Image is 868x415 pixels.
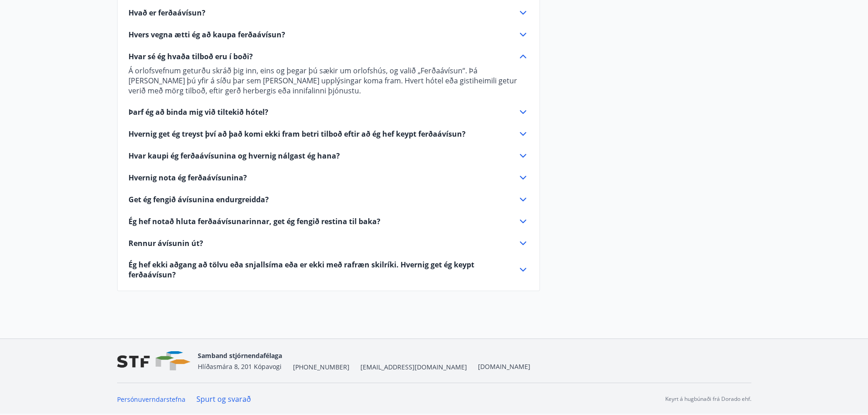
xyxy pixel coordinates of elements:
[478,362,530,371] a: [DOMAIN_NAME]
[128,194,529,205] div: Get ég fengið ávísunina endurgreidda?
[128,62,529,96] div: Hvar sé ég hvaða tilboð eru í boði?
[128,129,466,139] span: Hvernig get ég treyst því að það komi ekki fram betri tilboð eftir að ég hef keypt ferðaávísun?
[665,395,751,403] p: Keyrt á hugbúnaði frá Dorado ehf.
[128,195,269,205] span: Get ég fengið ávísunina endurgreidda?
[128,51,253,61] span: Hvar sé ég hvaða tilboð eru í boði?
[360,363,467,372] span: [EMAIL_ADDRESS][DOMAIN_NAME]
[128,238,203,248] span: Rennur ávísunin út?
[128,216,529,227] div: Ég hef notað hluta ferðaávísunarinnar, get ég fengið restina til baka?
[128,260,529,280] div: Ég hef ekki aðgang að tölvu eða snjallsíma eða er ekki með rafræn skilríki. Hvernig get ég keypt ...
[128,66,529,96] p: Á orlofsvefnum geturðu skráð þig inn, eins og þegar þú sækir um orlofshús, og valið „Ferðaávísun“...
[128,8,205,18] span: Hvað er ferðaávísun?
[196,394,251,404] a: Spurt og svarað
[128,150,529,161] div: Hvar kaupi ég ferðaávísunina og hvernig nálgast ég hana?
[128,216,380,226] span: Ég hef notað hluta ferðaávísunarinnar, get ég fengið restina til baka?
[128,238,529,249] div: Rennur ávísunin út?
[128,173,247,183] span: Hvernig nota ég ferðaávísunina?
[293,363,349,372] span: [PHONE_NUMBER]
[128,29,529,40] div: Hvers vegna ætti ég að kaupa ferðaávísun?
[198,362,282,371] span: Hlíðasmára 8, 201 Kópavogi
[128,128,529,139] div: Hvernig get ég treyst því að það komi ekki fram betri tilboð eftir að ég hef keypt ferðaávísun?
[128,107,529,118] div: Þarf ég að binda mig við tiltekið hótel?
[128,260,507,280] span: Ég hef ekki aðgang að tölvu eða snjallsíma eða er ekki með rafræn skilríki. Hvernig get ég keypt ...
[128,30,285,40] span: Hvers vegna ætti ég að kaupa ferðaávísun?
[128,7,529,18] div: Hvað er ferðaávísun?
[117,395,185,404] a: Persónuverndarstefna
[198,351,282,360] span: Samband stjórnendafélaga
[128,172,529,183] div: Hvernig nota ég ferðaávísunina?
[128,151,340,161] span: Hvar kaupi ég ferðaávísunina og hvernig nálgast ég hana?
[128,51,529,62] div: Hvar sé ég hvaða tilboð eru í boði?
[128,107,268,117] span: Þarf ég að binda mig við tiltekið hótel?
[117,351,190,371] img: vjCaq2fThgY3EUYqSgpjEiBg6WP39ov69hlhuPVN.png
